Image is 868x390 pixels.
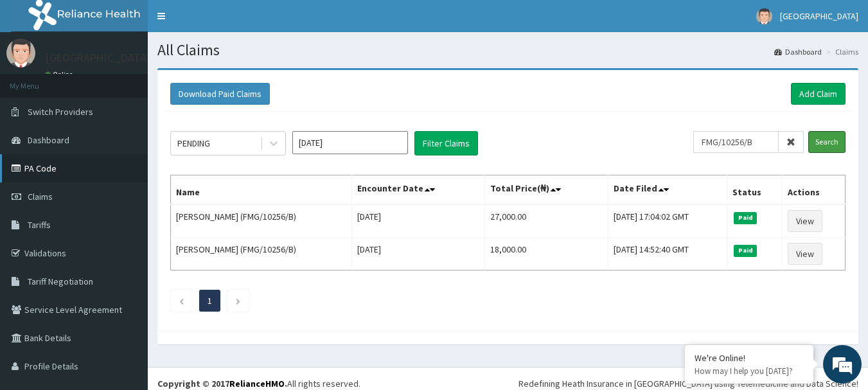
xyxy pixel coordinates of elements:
a: Page 1 is your current page [208,295,212,306]
a: View [788,243,822,265]
div: Chat with us now [67,72,216,89]
input: Search [808,131,846,153]
div: Redefining Heath Insurance in [GEOGRAPHIC_DATA] using Telemedicine and Data Science! [518,377,858,390]
button: Download Paid Claims [170,83,270,105]
img: User Image [6,39,35,67]
span: Paid [734,212,757,224]
th: Encounter Date [351,175,484,205]
span: Paid [734,245,757,256]
a: Next page [235,295,241,306]
span: Tariff Negotiation [28,276,93,287]
li: Claims [823,46,858,57]
td: 18,000.00 [485,238,608,270]
td: [PERSON_NAME] (FMG/10256/B) [171,204,352,238]
input: Select Month and Year [292,131,408,154]
img: d_794563401_company_1708531726252_794563401 [24,64,52,96]
th: Total Price(₦) [485,175,608,205]
td: [PERSON_NAME] (FMG/10256/B) [171,238,352,270]
th: Date Filed [608,175,727,205]
a: Online [45,70,76,79]
span: Dashboard [28,134,69,146]
th: Name [171,175,352,205]
td: [DATE] 17:04:02 GMT [608,204,727,238]
p: How may I help you today? [695,366,804,377]
strong: Copyright © 2017 . [157,378,287,389]
td: [DATE] [351,238,484,270]
div: We're Online! [695,352,804,364]
span: Tariffs [28,219,51,231]
td: [DATE] [351,204,484,238]
img: User Image [756,8,772,24]
div: PENDING [177,137,210,150]
span: We're online! [75,114,177,244]
span: Switch Providers [28,106,93,118]
h1: All Claims [157,42,858,58]
input: Search by HMO ID [693,131,779,153]
a: View [788,210,822,232]
th: Actions [782,175,845,205]
a: Dashboard [774,46,822,57]
a: Previous page [179,295,184,306]
td: [DATE] 14:52:40 GMT [608,238,727,270]
span: Claims [28,191,53,202]
textarea: Type your message and hit 'Enter' [6,256,245,301]
button: Filter Claims [414,131,478,155]
p: [GEOGRAPHIC_DATA] [45,52,151,64]
th: Status [727,175,783,205]
td: 27,000.00 [485,204,608,238]
a: RelianceHMO [229,378,285,389]
span: [GEOGRAPHIC_DATA] [780,10,858,22]
a: Add Claim [791,83,846,105]
div: Minimize live chat window [211,6,242,37]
